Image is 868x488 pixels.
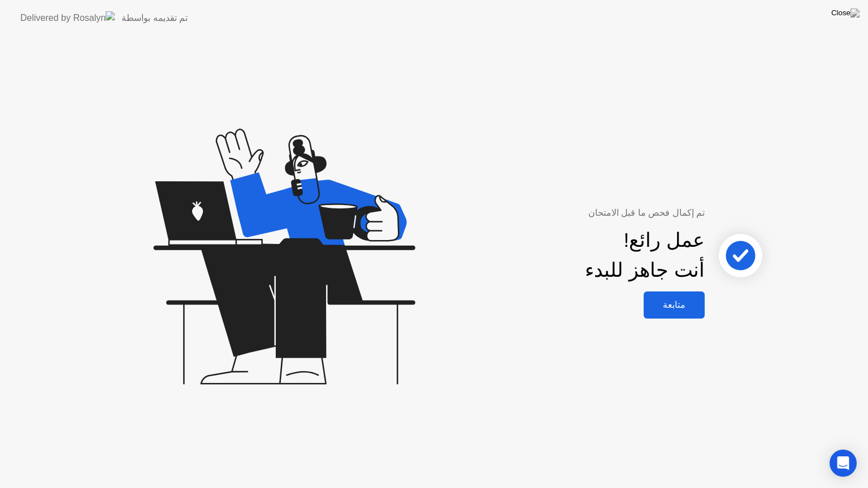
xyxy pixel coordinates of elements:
[831,8,860,18] img: Close
[585,225,705,285] div: عمل رائع! أنت جاهز للبدء
[830,450,857,477] div: Open Intercom Messenger
[647,299,701,310] div: متابعة
[644,291,705,319] button: متابعة
[471,206,705,220] div: تم إكمال فحص ما قبل الامتحان
[121,11,188,25] div: تم تقديمه بواسطة
[20,11,115,24] img: Delivered by Rosalyn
